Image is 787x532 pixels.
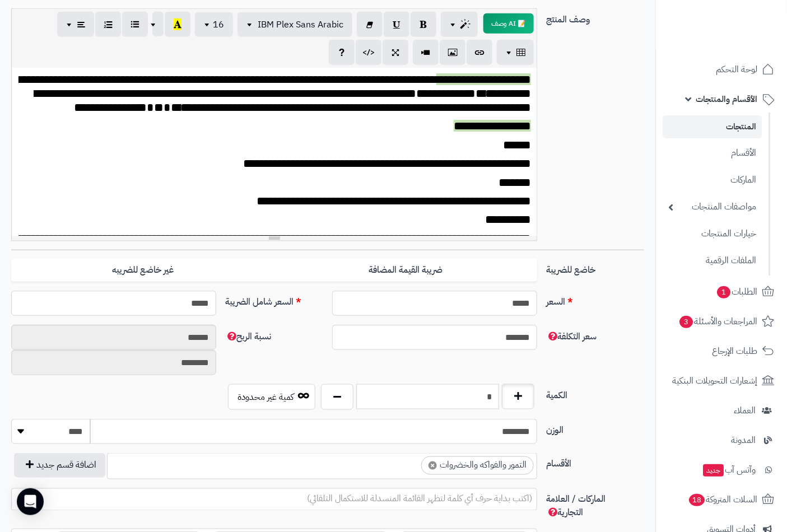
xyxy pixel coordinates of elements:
a: الملفات الرقمية [663,249,762,273]
a: الأقسام [663,141,762,165]
span: 18 [689,494,705,506]
button: IBM Plex Sans Arabic [238,12,352,37]
span: طلبات الإرجاع [712,343,757,359]
span: المدونة [731,432,756,448]
span: سعر التكلفة [546,330,597,343]
span: العملاء [734,403,756,418]
a: وآتس آبجديد [663,456,780,483]
a: السلات المتروكة18 [663,486,780,513]
label: السعر شامل الضريبة [221,291,328,309]
span: وآتس آب [702,462,756,478]
label: غير خاضع للضريبه [11,259,274,282]
label: وصف المنتج [542,8,649,26]
span: إشعارات التحويلات البنكية [672,373,757,389]
label: الكمية [542,384,649,402]
button: 📝 AI وصف [483,13,534,34]
label: ضريبة القيمة المضافة [274,259,537,282]
span: لوحة التحكم [716,62,757,77]
a: الماركات [663,168,762,192]
a: إشعارات التحويلات البنكية [663,367,780,394]
button: 16 [195,12,233,37]
span: الأقسام والمنتجات [696,91,757,107]
span: × [429,461,437,470]
span: IBM Plex Sans Arabic [258,18,343,31]
span: جديد [703,464,724,477]
li: التمور والفواكه والخضروات [421,456,534,475]
span: 16 [213,18,224,31]
span: المراجعات والأسئلة [678,314,757,329]
span: (اكتب بداية حرف أي كلمة لتظهر القائمة المنسدلة للاستكمال التلقائي) [307,492,532,506]
a: لوحة التحكم [663,56,780,83]
span: الماركات / العلامة التجارية [546,493,606,520]
span: نسبة الربح [225,330,271,343]
a: مواصفات المنتجات [663,195,762,219]
span: الطلبات [716,284,757,300]
a: الطلبات1 [663,278,780,305]
a: طلبات الإرجاع [663,338,780,365]
div: Open Intercom Messenger [17,488,44,515]
a: المراجعات والأسئلة3 [663,308,780,335]
label: خاضع للضريبة [542,259,649,277]
span: 1 [717,286,730,298]
span: 3 [679,316,693,328]
label: الوزن [542,419,649,437]
label: الأقسام [542,453,649,471]
a: العملاء [663,397,780,424]
button: اضافة قسم جديد [14,453,105,478]
a: المنتجات [663,115,762,138]
a: المدونة [663,427,780,454]
span: السلات المتروكة [688,492,757,507]
a: خيارات المنتجات [663,222,762,246]
label: السعر [542,291,649,309]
